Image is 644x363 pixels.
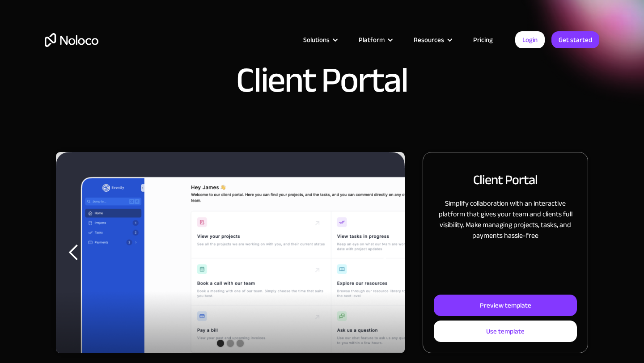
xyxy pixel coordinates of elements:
a: home [45,33,98,47]
a: Login [515,31,545,48]
a: Pricing [462,34,504,46]
a: Preview template [434,295,577,316]
div: Platform [359,34,385,46]
div: previous slide [56,152,92,353]
div: Show slide 2 of 3 [227,340,234,347]
p: Simplify collaboration with an interactive platform that gives your team and clients full visibil... [434,198,577,241]
div: Resources [414,34,444,46]
div: Show slide 3 of 3 [237,340,244,347]
div: Show slide 1 of 3 [217,340,224,347]
h1: Client Portal [236,63,408,98]
a: Get started [551,31,599,48]
div: Solutions [292,34,347,46]
div: 1 of 3 [56,152,405,353]
div: carousel [56,152,405,353]
div: next slide [369,152,405,353]
div: Platform [347,34,402,46]
a: Use template [434,321,577,342]
h2: Client Portal [473,170,538,189]
div: Solutions [303,34,330,46]
div: Resources [402,34,462,46]
div: Preview template [480,300,531,311]
div: Use template [486,325,525,337]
